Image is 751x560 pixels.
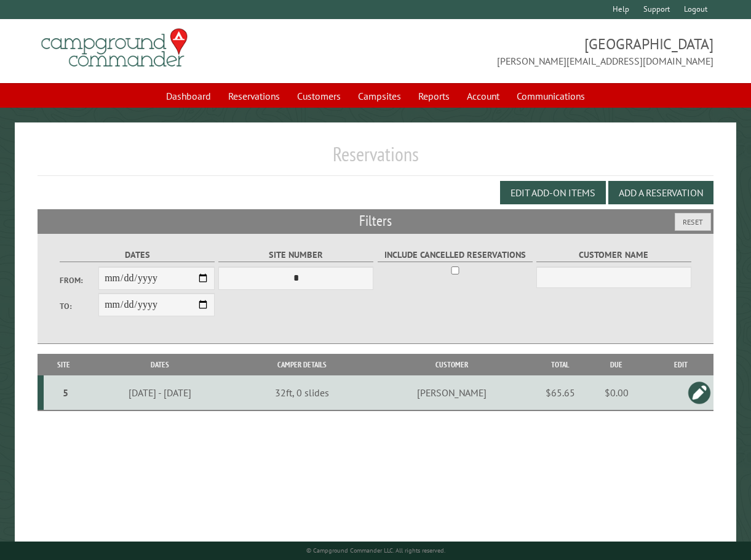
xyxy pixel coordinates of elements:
th: Total [536,354,585,375]
a: Account [459,84,507,108]
label: Customer Name [536,248,691,262]
img: Campground Commander [38,24,191,72]
td: $0.00 [585,375,648,410]
h1: Reservations [38,142,713,176]
th: Due [585,354,648,375]
div: [DATE] - [DATE] [86,386,234,399]
th: Edit [648,354,713,375]
button: Add a Reservation [608,181,713,204]
a: Reports [411,84,457,108]
label: Include Cancelled Reservations [378,248,533,262]
label: Site Number [218,248,373,262]
td: $65.65 [536,375,585,410]
a: Campsites [351,84,408,108]
th: Camper Details [236,354,368,375]
h2: Filters [38,209,713,233]
a: Communications [509,84,592,108]
a: Customers [290,84,348,108]
button: Reset [675,213,711,231]
label: Dates [60,248,215,262]
td: [PERSON_NAME] [368,375,536,410]
span: [GEOGRAPHIC_DATA] [PERSON_NAME][EMAIL_ADDRESS][DOMAIN_NAME] [376,34,713,68]
small: © Campground Commander LLC. All rights reserved. [306,546,445,554]
label: To: [60,300,98,312]
a: Reservations [221,84,287,108]
button: Edit Add-on Items [500,181,606,204]
label: From: [60,274,98,286]
a: Dashboard [159,84,218,108]
div: 5 [49,386,82,399]
th: Customer [368,354,536,375]
th: Site [44,354,84,375]
th: Dates [84,354,236,375]
td: 32ft, 0 slides [236,375,368,410]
